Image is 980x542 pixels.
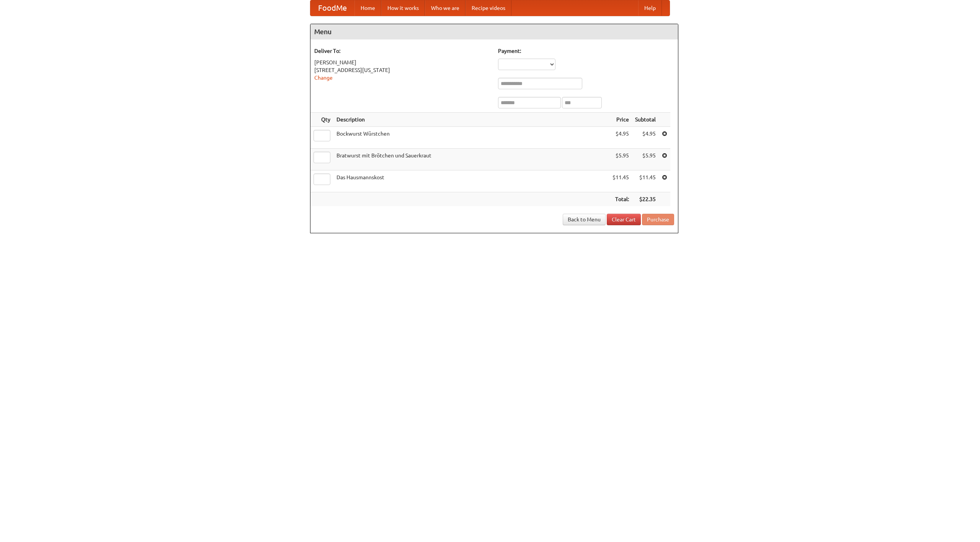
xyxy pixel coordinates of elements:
[609,170,632,192] td: $11.45
[333,127,609,149] td: Bockwurst Würstchen
[498,47,674,55] h5: Payment:
[642,214,674,225] button: Purchase
[310,24,678,39] h4: Menu
[465,0,511,16] a: Recipe videos
[632,113,659,127] th: Subtotal
[314,59,490,66] div: [PERSON_NAME]
[609,149,632,170] td: $5.95
[314,47,490,55] h5: Deliver To:
[333,170,609,192] td: Das Hausmannskost
[310,113,333,127] th: Qty
[632,127,659,149] td: $4.95
[632,170,659,192] td: $11.45
[632,192,659,206] th: $22.35
[333,113,609,127] th: Description
[609,192,632,206] th: Total:
[354,0,381,16] a: Home
[314,75,333,81] a: Change
[563,214,606,225] a: Back to Menu
[638,0,662,16] a: Help
[314,66,490,74] div: [STREET_ADDRESS][US_STATE]
[609,113,632,127] th: Price
[607,214,641,225] a: Clear Cart
[333,149,609,170] td: Bratwurst mit Brötchen und Sauerkraut
[381,0,425,16] a: How it works
[609,127,632,149] td: $4.95
[425,0,465,16] a: Who we are
[632,149,659,170] td: $5.95
[310,0,354,16] a: FoodMe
